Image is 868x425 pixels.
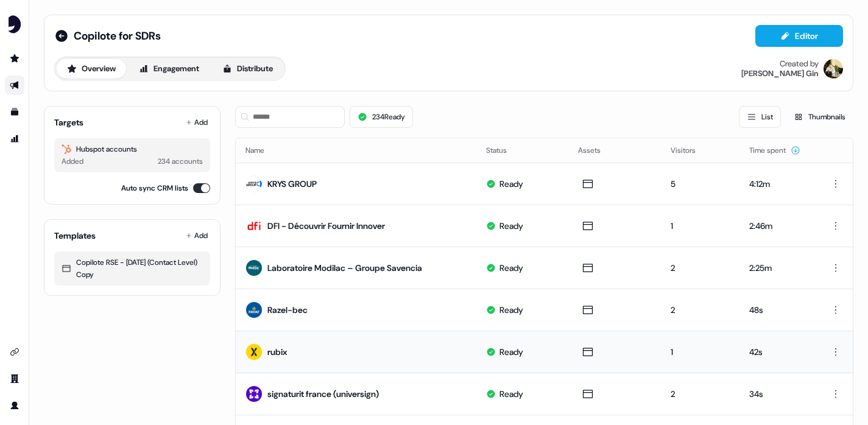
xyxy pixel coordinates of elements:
[267,220,385,232] div: DFI - Découvrir Fournir Innover
[62,143,203,155] div: Hubspot accounts
[499,388,523,400] div: Ready
[5,102,24,122] a: Go to templates
[486,139,521,161] button: Status
[499,304,523,316] div: Ready
[5,76,24,95] a: Go to outbound experience
[158,155,203,167] div: 234 accounts
[671,139,710,161] button: Visitors
[499,220,523,232] div: Ready
[5,342,24,362] a: Go to integrations
[54,230,96,242] div: Templates
[267,262,422,274] div: Laboratoire Modilac – Groupe Savencia
[212,59,283,79] button: Distribute
[786,106,853,128] button: Thumbnails
[62,256,203,281] div: Copilote RSE - [DATE] (Contact Level) Copy
[671,304,730,316] div: 2
[749,262,806,274] div: 2:25m
[671,220,730,232] div: 1
[129,59,210,79] button: Engagement
[62,155,83,167] div: Added
[741,69,819,79] div: [PERSON_NAME] Gin
[5,49,24,68] a: Go to prospects
[5,129,24,149] a: Go to attribution
[74,29,161,43] span: Copilote for SDRs
[267,178,317,190] div: KRYS GROUP
[499,346,523,358] div: Ready
[671,178,730,190] div: 5
[749,220,806,232] div: 2:46m
[121,182,188,194] label: Auto sync CRM lists
[54,116,83,128] div: Targets
[499,262,523,274] div: Ready
[568,138,660,163] th: Assets
[5,396,24,415] a: Go to profile
[267,304,308,316] div: Razel-bec
[780,59,819,69] div: Created by
[824,59,843,79] img: Armand
[245,139,279,161] button: Name
[755,25,843,47] button: Editor
[671,346,730,358] div: 1
[499,178,523,190] div: Ready
[755,31,843,44] a: Editor
[350,106,413,128] button: 234Ready
[267,388,379,400] div: signaturit france (universign)
[749,388,806,400] div: 34s
[5,369,24,388] a: Go to team
[183,227,210,244] button: Add
[183,114,210,131] button: Add
[57,59,126,79] button: Overview
[671,388,730,400] div: 2
[749,178,806,190] div: 4:12m
[749,346,806,358] div: 42s
[749,139,800,161] button: Time spent
[739,106,781,128] button: List
[749,304,806,316] div: 48s
[267,346,287,358] div: rubix
[671,262,730,274] div: 2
